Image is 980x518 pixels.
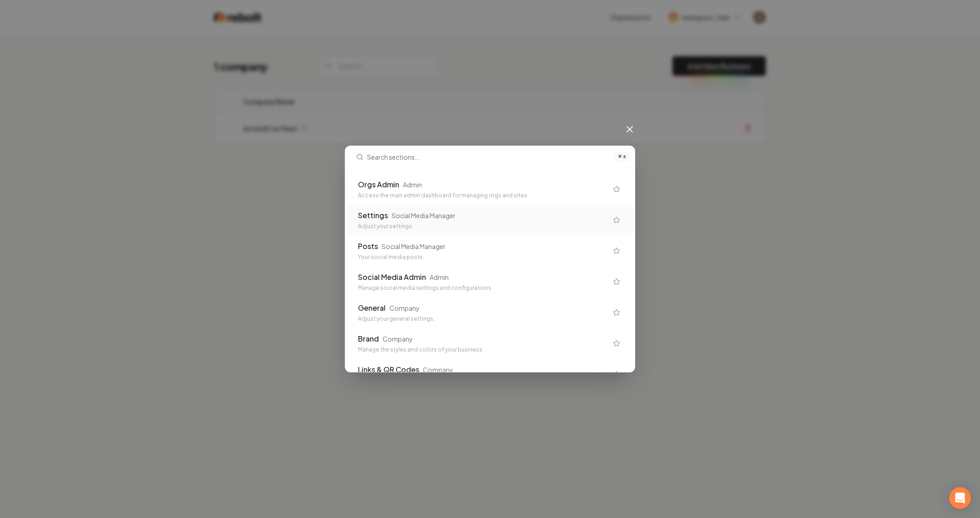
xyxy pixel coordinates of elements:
div: Adjust your general settings. [358,315,608,323]
input: Search sections... [367,146,610,168]
div: Access the main admin dashboard for managing orgs and sites [358,192,608,199]
div: Brand [358,333,379,344]
div: Social Media Manager [392,211,456,220]
div: Social Media Admin [358,272,426,283]
div: Company [389,303,420,313]
div: Settings [358,210,388,221]
div: Open Intercom Messenger [949,487,971,509]
div: Admin [403,180,422,189]
div: General [358,303,386,313]
div: Social Media Manager [382,242,446,251]
div: Orgs Admin [358,179,399,190]
div: Manage the styles and colors of your business. [358,346,608,353]
div: Manage social media settings and configurations [358,284,608,292]
div: Your social media posts. [358,254,608,261]
div: Company [382,334,413,343]
div: Links & QR Codes [358,364,419,375]
div: Posts [358,241,378,252]
div: Admin [430,273,449,282]
div: Adjust your settings. [358,223,608,230]
div: Company [423,365,453,374]
div: Search sections... [345,168,635,372]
